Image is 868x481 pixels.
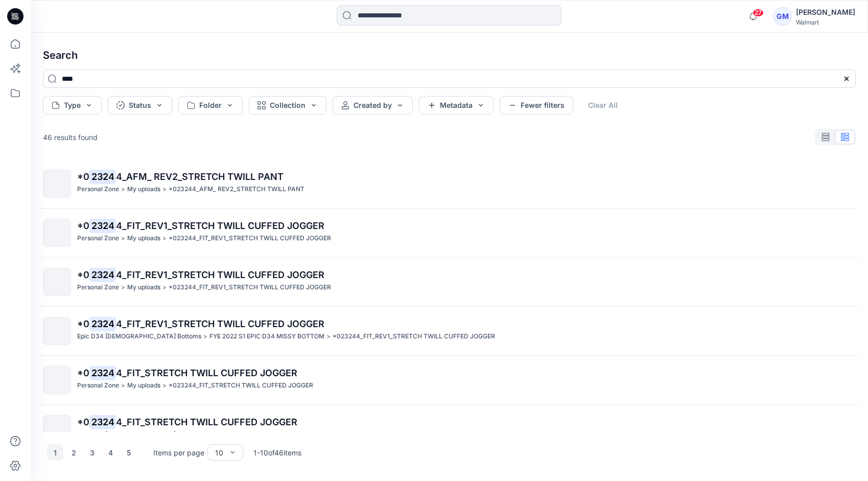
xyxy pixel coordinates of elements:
button: Created by [333,96,413,114]
a: *023244_FIT_REV1_STRETCH TWILL CUFFED JOGGEREpic D34 [DEMOGRAPHIC_DATA] Bottoms>FYE 2022 S1 EPIC ... [37,311,862,351]
p: My uploads [127,184,160,195]
p: > [121,282,125,293]
p: > [121,184,125,195]
div: [PERSON_NAME] [796,6,855,18]
span: 4_FIT_REV1_STRETCH TWILL CUFFED JOGGER [116,269,324,280]
span: 4_FIT_STRETCH TWILL CUFFED JOGGER [116,368,297,378]
p: 1 - 10 of 46 items [253,447,301,458]
p: Personal Zone [77,282,119,293]
p: *023244_FIT_REV1_STRETCH TWILL CUFFED JOGGER [169,282,331,293]
button: 3 [84,444,100,461]
p: > [203,331,207,342]
mark: 2324 [89,169,116,184]
p: My uploads [127,282,160,293]
p: > [162,380,167,391]
p: FYE 2022 S1 EPIC D34 MISSY BOTTOM [209,429,324,440]
mark: 2324 [89,316,116,331]
span: 27 [753,9,764,17]
a: *023244_FIT_REV1_STRETCH TWILL CUFFED JOGGERPersonal Zone>My uploads>*023244_FIT_REV1_STRETCH TWI... [37,213,862,253]
p: FYE 2022 S1 EPIC D34 MISSY BOTTOM [209,331,324,342]
p: Epic D34 Ladies Bottoms [77,429,201,440]
div: Walmart [796,18,855,26]
button: 4 [102,444,119,461]
p: Epic D34 Ladies Bottoms [77,331,201,342]
button: 2 [65,444,82,461]
p: *023244_FIT_STRETCH TWILL CUFFED JOGGER [169,380,313,391]
p: Personal Zone [77,184,119,195]
mark: 2324 [89,218,116,233]
p: *023244_FIT_REV1_STRETCH TWILL CUFFED JOGGER [169,233,331,244]
p: 46 results found [43,132,98,143]
p: Personal Zone [77,380,119,391]
p: *023244_FIT_STRETCH TWILL CUFFED JOGGER [333,429,477,440]
a: *023244_AFM_ REV2_STRETCH TWILL PANTPersonal Zone>My uploads>*023244_AFM_ REV2_STRETCH TWILL PANT [37,164,862,204]
p: > [326,331,331,342]
button: Metadata [419,96,494,114]
div: GM [773,7,792,26]
p: > [203,429,207,440]
p: > [162,282,167,293]
p: > [162,184,167,195]
button: 1 [47,444,63,461]
p: *023244_AFM_ REV2_STRETCH TWILL PANT [169,184,304,195]
p: My uploads [127,380,160,391]
mark: 2324 [89,365,116,380]
span: 4_FIT_REV1_STRETCH TWILL CUFFED JOGGER [116,220,324,231]
button: Collection [249,96,326,114]
p: My uploads [127,233,160,244]
span: 4_FIT_REV1_STRETCH TWILL CUFFED JOGGER [116,318,324,329]
p: Items per page [153,447,204,458]
p: > [162,233,167,244]
a: *023244_FIT_STRETCH TWILL CUFFED JOGGEREpic D34 [DEMOGRAPHIC_DATA] Bottoms>FYE 2022 S1 EPIC D34 M... [37,409,862,449]
p: Personal Zone [77,233,119,244]
span: 4_FIT_STRETCH TWILL CUFFED JOGGER [116,417,297,427]
button: Type [43,96,102,114]
button: Folder [178,96,243,114]
button: 5 [121,444,137,461]
a: *023244_FIT_REV1_STRETCH TWILL CUFFED JOGGERPersonal Zone>My uploads>*023244_FIT_REV1_STRETCH TWI... [37,262,862,302]
p: > [121,233,125,244]
span: 4_AFM_ REV2_STRETCH TWILL PANT [116,171,284,182]
p: > [121,380,125,391]
a: *023244_FIT_STRETCH TWILL CUFFED JOGGERPersonal Zone>My uploads>*023244_FIT_STRETCH TWILL CUFFED ... [37,360,862,400]
h4: Search [35,41,864,70]
div: 10 [215,447,223,458]
button: Fewer filters [500,96,573,114]
p: *023244_FIT_REV1_STRETCH TWILL CUFFED JOGGER [333,331,495,342]
button: Status [108,96,172,114]
mark: 2324 [89,267,116,282]
p: > [326,429,331,440]
mark: 2324 [89,415,116,429]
